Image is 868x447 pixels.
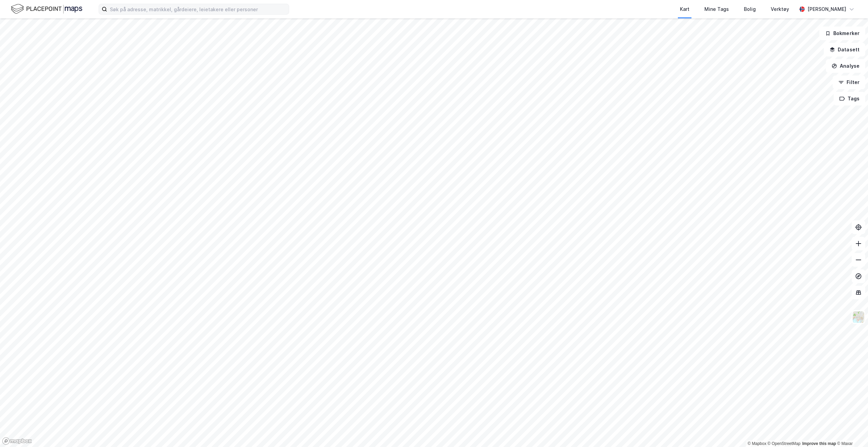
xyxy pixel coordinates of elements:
[744,5,756,13] div: Bolig
[852,311,865,324] img: Z
[11,3,82,15] img: logo.f888ab2527a4732fd821a326f86c7f29.svg
[834,414,868,447] div: Kontrollprogram for chat
[680,5,689,13] div: Kart
[834,414,868,447] iframe: Chat Widget
[826,59,865,73] button: Analyse
[2,437,32,445] a: Mapbox homepage
[834,92,865,105] button: Tags
[819,27,865,40] button: Bokmerker
[704,5,729,13] div: Mine Tags
[107,4,289,14] input: Søk på adresse, matrikkel, gårdeiere, leietakere eller personer
[833,76,865,89] button: Filter
[771,5,789,13] div: Verktøy
[768,441,801,446] a: OpenStreetMap
[748,441,766,446] a: Mapbox
[807,5,846,13] div: [PERSON_NAME]
[802,441,836,446] a: Improve this map
[824,43,865,56] button: Datasett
